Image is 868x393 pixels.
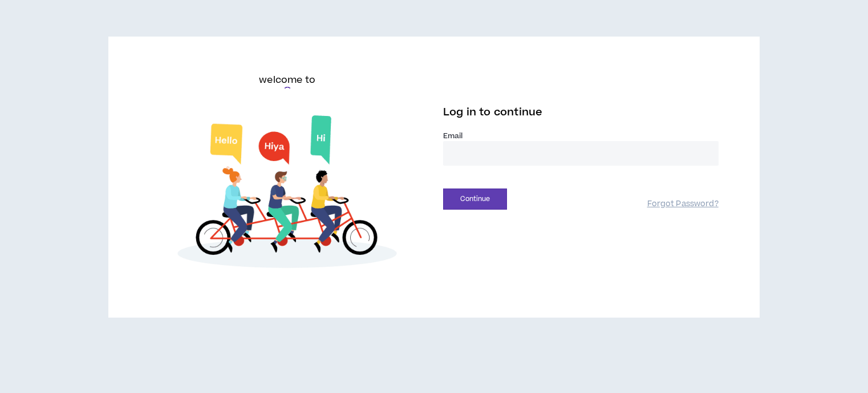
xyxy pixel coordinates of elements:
[149,106,425,281] img: Welcome to Wripple
[443,105,542,119] span: Log in to continue
[443,189,507,210] button: Continue
[647,199,719,210] a: Forgot Password?
[259,73,315,87] h6: welcome to
[443,131,719,141] label: Email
